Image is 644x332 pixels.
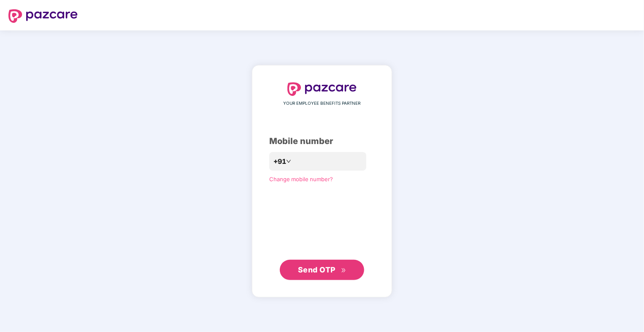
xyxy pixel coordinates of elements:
[8,9,78,23] img: logo
[280,260,364,280] button: Send OTPdouble-right
[269,135,375,148] div: Mobile number
[287,82,357,96] img: logo
[284,100,361,107] span: YOUR EMPLOYEE BENEFITS PARTNER
[298,265,336,274] span: Send OTP
[286,159,291,164] span: down
[273,156,286,167] span: +91
[341,268,346,273] span: double-right
[269,176,333,182] a: Change mobile number?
